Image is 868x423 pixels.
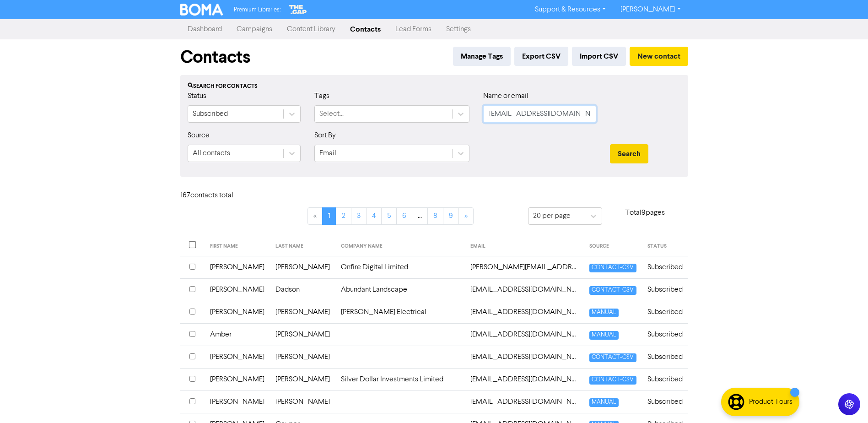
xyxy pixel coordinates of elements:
[465,256,584,278] td: aaron@weareonfire.co.nz
[465,368,584,390] td: angechurchill1976@gmail.com
[589,398,618,407] span: MANUAL
[465,236,584,256] th: EMAIL
[528,2,613,17] a: Support & Resources
[205,323,270,346] td: Amber
[270,323,335,346] td: [PERSON_NAME]
[270,236,335,256] th: LAST NAME
[642,301,688,323] td: Subscribed
[453,47,511,66] button: Manage Tags
[396,207,412,225] a: Page 6
[589,331,618,340] span: MANUAL
[388,20,439,38] a: Lead Forms
[180,4,223,16] img: BOMA Logo
[270,390,335,413] td: [PERSON_NAME]
[589,309,618,317] span: MANUAL
[335,301,465,323] td: [PERSON_NAME] Electrical
[465,323,584,346] td: admin@thehuntersclub.co.nz
[613,2,688,17] a: [PERSON_NAME]
[642,323,688,346] td: Subscribed
[589,264,636,272] span: CONTACT-CSV
[443,207,459,225] a: Page 9
[589,286,636,295] span: CONTACT-CSV
[205,346,270,368] td: [PERSON_NAME]
[589,353,636,362] span: CONTACT-CSV
[205,301,270,323] td: [PERSON_NAME]
[270,278,335,301] td: Dadson
[288,4,308,16] img: The Gap
[335,278,465,301] td: Abundant Landscape
[270,368,335,390] td: [PERSON_NAME]
[188,130,210,141] label: Source
[180,47,250,68] h1: Contacts
[188,82,681,91] div: Search for contacts
[381,207,397,225] a: Page 5
[193,108,228,119] div: Subscribed
[314,130,336,141] label: Sort By
[427,207,443,225] a: Page 8
[180,20,229,38] a: Dashboard
[270,256,335,278] td: [PERSON_NAME]
[351,207,367,225] a: Page 3
[572,47,626,66] button: Import CSV
[319,108,344,119] div: Select...
[642,278,688,301] td: Subscribed
[229,20,280,38] a: Campaigns
[602,207,688,218] p: Total 9 pages
[439,20,478,38] a: Settings
[319,148,336,159] div: Email
[205,256,270,278] td: [PERSON_NAME]
[584,236,642,256] th: SOURCE
[322,207,336,225] a: Page 1 is your current page
[205,390,270,413] td: [PERSON_NAME]
[314,91,329,102] label: Tags
[589,376,636,385] span: CONTACT-CSV
[193,148,230,159] div: All contacts
[642,390,688,413] td: Subscribed
[270,346,335,368] td: [PERSON_NAME]
[642,236,688,256] th: STATUS
[465,390,584,413] td: annacscott4@gmail.com
[180,191,253,200] h6: 167 contact s total
[343,20,388,38] a: Contacts
[205,368,270,390] td: [PERSON_NAME]
[630,47,688,66] button: New contact
[642,346,688,368] td: Subscribed
[458,207,474,225] a: »
[335,368,465,390] td: Silver Dollar Investments Limited
[465,301,584,323] td: admin@mbe.kiwi
[465,346,584,368] td: alanawatson@gmail.com
[822,379,868,423] iframe: Chat Widget
[335,236,465,256] th: COMPANY NAME
[610,144,648,163] button: Search
[234,7,280,13] span: Premium Libraries:
[642,368,688,390] td: Subscribed
[465,278,584,301] td: abundantlandscape@gmail.com
[642,256,688,278] td: Subscribed
[483,91,528,102] label: Name or email
[270,301,335,323] td: [PERSON_NAME]
[366,207,382,225] a: Page 4
[188,91,206,102] label: Status
[205,278,270,301] td: [PERSON_NAME]
[533,211,571,222] div: 20 per page
[514,47,568,66] button: Export CSV
[336,207,351,225] a: Page 2
[205,236,270,256] th: FIRST NAME
[280,20,343,38] a: Content Library
[335,256,465,278] td: Onfire Digital Limited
